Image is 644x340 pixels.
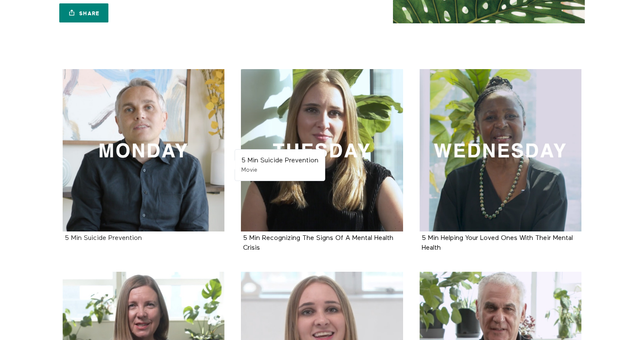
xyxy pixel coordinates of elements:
strong: 5 Min Suicide Prevention [65,235,142,242]
a: 5 Min Helping Your Loved Ones With Their Mental Health [420,69,582,231]
strong: 5 Min Recognizing The Signs Of A Mental Health Crisis [243,235,393,251]
span: Movie [241,167,257,173]
a: 5 Min Helping Your Loved Ones With Their Mental Health [422,235,573,251]
a: Share [59,3,108,22]
a: 5 Min Suicide Prevention [63,69,225,231]
a: 5 Min Recognizing The Signs Of A Mental Health Crisis [243,235,393,251]
strong: 5 Min Helping Your Loved Ones With Their Mental Health [422,235,573,251]
a: 5 Min Recognizing The Signs Of A Mental Health Crisis [241,69,403,231]
a: 5 Min Suicide Prevention [65,235,142,241]
strong: 5 Min Suicide Prevention [241,157,318,164]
